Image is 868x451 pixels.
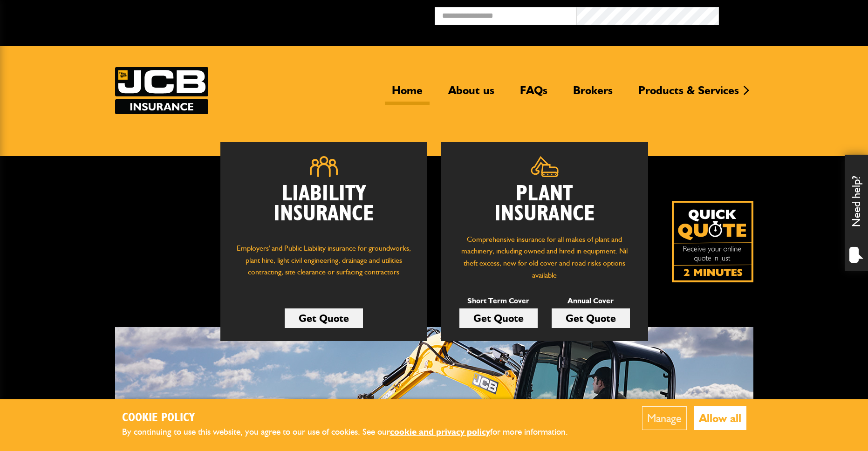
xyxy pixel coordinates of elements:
a: Brokers [566,83,620,105]
img: Quick Quote [672,201,753,282]
img: JCB Insurance Services logo [115,67,208,114]
p: Short Term Cover [459,295,538,307]
p: Employers' and Public Liability insurance for groundworks, plant hire, light civil engineering, d... [234,242,413,287]
a: JCB Insurance Services [115,67,208,114]
p: Annual Cover [552,295,630,307]
p: By continuing to use this website, you agree to our use of cookies. See our for more information. [122,425,583,439]
a: Get your insurance quote isn just 2-minutes [672,201,753,282]
a: Get Quote [285,308,363,328]
button: Allow all [694,406,746,430]
a: Get Quote [552,308,630,328]
a: Get Quote [459,308,538,328]
button: Broker Login [719,7,861,21]
a: About us [441,83,501,105]
a: cookie and privacy policy [390,426,490,437]
button: Manage [642,406,687,430]
h2: Liability Insurance [234,184,413,233]
a: FAQs [513,83,554,105]
p: Comprehensive insurance for all makes of plant and machinery, including owned and hired in equipm... [455,233,634,281]
a: Home [385,83,430,105]
a: Products & Services [631,83,746,105]
h2: Plant Insurance [455,184,634,224]
div: Need help? [845,155,868,271]
h2: Cookie Policy [122,411,583,425]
